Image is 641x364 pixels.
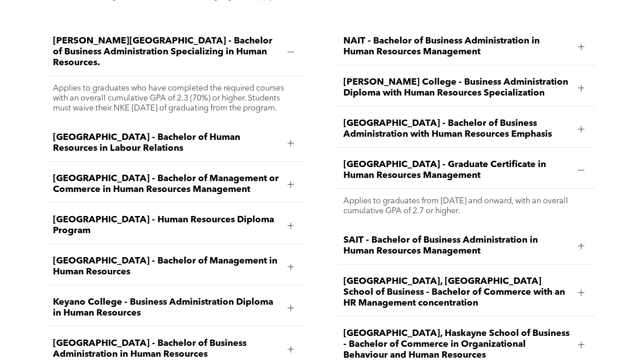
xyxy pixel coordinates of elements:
[343,36,571,57] span: NAIT - Bachelor of Business Administration in Human Resources Management
[53,173,280,195] span: [GEOGRAPHIC_DATA] - Bachelor of Management or Commerce in Human Resources Management
[343,328,571,361] span: [GEOGRAPHIC_DATA], Haskayne School of Business - Bachelor of Commerce in Organizational Behaviour...
[53,132,280,154] span: [GEOGRAPHIC_DATA] - Bachelor of Human Resources in Labour Relations
[53,297,280,319] span: Keyano College - Business Administration Diploma in Human Resources
[53,83,298,113] p: Applies to graduates who have completed the required courses with an overall cumulative GPA of 2....
[343,235,571,257] span: SAIT - Bachelor of Business Administration in Human Resources Management
[343,196,588,216] p: Applies to graduates from [DATE] and onward, with an overall cumulative GPA of 2.7 or higher.
[343,276,571,309] span: [GEOGRAPHIC_DATA], [GEOGRAPHIC_DATA] School of Business - Bachelor of Commerce with an HR Managem...
[343,77,571,99] span: [PERSON_NAME] College - Business Administration Diploma with Human Resources Specialization
[53,215,280,236] span: [GEOGRAPHIC_DATA] - Human Resources Diploma Program
[53,36,280,68] span: [PERSON_NAME][GEOGRAPHIC_DATA] - Bachelor of Business Administration Specializing in Human Resour...
[343,118,571,140] span: [GEOGRAPHIC_DATA] - Bachelor of Business Administration with Human Resources Emphasis
[53,338,280,360] span: [GEOGRAPHIC_DATA] - Bachelor of Business Administration in Human Resources
[343,159,571,181] span: [GEOGRAPHIC_DATA] - Graduate Certificate in Human Resources Management
[53,256,280,278] span: [GEOGRAPHIC_DATA] - Bachelor of Management in Human Resources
